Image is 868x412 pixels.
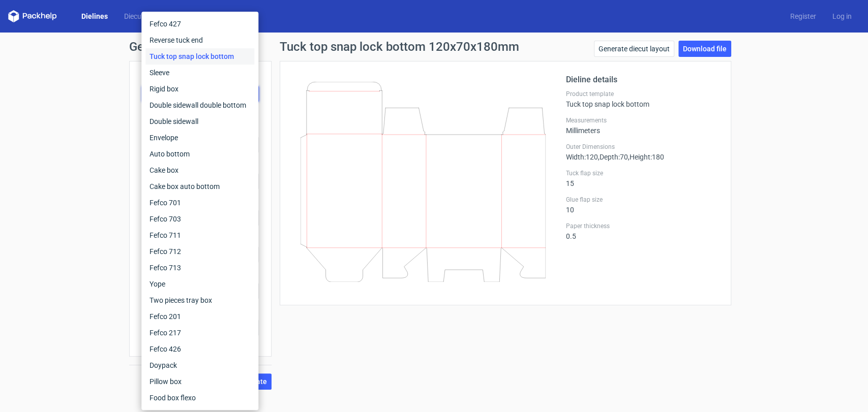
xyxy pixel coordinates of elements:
div: Tuck top snap lock bottom [145,48,254,65]
div: Rigid box [145,81,254,97]
span: Width : 120 [566,153,598,161]
label: Paper thickness [566,222,719,230]
div: Fefco 201 [145,308,254,325]
a: Diecut layouts [116,11,177,21]
div: Millimeters [566,116,719,135]
div: Two pieces tray box [145,292,254,308]
a: Register [782,11,824,21]
a: Dielines [73,11,116,21]
div: Envelope [145,130,254,146]
h2: Dieline details [566,74,719,86]
div: 0.5 [566,222,719,240]
div: Fefco 427 [145,16,254,32]
div: Sleeve [145,65,254,81]
div: Fefco 713 [145,260,254,276]
h1: Tuck top snap lock bottom 120x70x180mm [280,41,519,53]
label: Glue flap size [566,196,719,204]
span: , Height : 180 [628,153,664,161]
h1: Generate new dieline [129,41,739,53]
div: 10 [566,196,719,214]
label: Measurements [566,116,719,124]
div: Pillow box [145,373,254,390]
div: Fefco 217 [145,325,254,341]
div: Fefco 703 [145,211,254,227]
div: Tuck top snap lock bottom [566,90,719,108]
div: 15 [566,169,719,187]
div: Cake box auto bottom [145,178,254,195]
div: Auto bottom [145,146,254,162]
div: Food box flexo [145,390,254,406]
a: Log in [824,11,860,21]
div: Fefco 711 [145,227,254,243]
div: Reverse tuck end [145,32,254,48]
label: Tuck flap size [566,169,719,177]
div: Doypack [145,357,254,373]
div: Double sidewall double bottom [145,97,254,113]
div: Fefco 701 [145,195,254,211]
div: Cake box [145,162,254,178]
div: Fefco 712 [145,243,254,260]
div: Fefco 426 [145,341,254,357]
a: Generate diecut layout [594,41,674,57]
label: Outer Dimensions [566,143,719,151]
a: Download file [678,41,731,57]
span: , Depth : 70 [598,153,628,161]
div: Yope [145,276,254,292]
div: Double sidewall [145,113,254,130]
label: Product template [566,90,719,98]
